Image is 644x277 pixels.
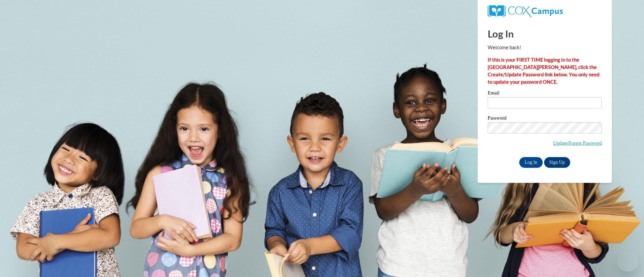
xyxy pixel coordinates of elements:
img: COX Campus [488,5,563,17]
input: Log In [519,157,543,168]
label: Password [488,116,602,122]
iframe: Button to launch messaging window [617,250,639,272]
a: Update/Forgot Password [553,140,602,146]
a: Sign Up [544,157,570,168]
p: Welcome back! [488,44,602,51]
strong: If this is your FIRST TIME logging in to the [GEOGRAPHIC_DATA][PERSON_NAME], click the Create/Upd... [488,57,599,85]
h1: Log In [488,27,602,41]
label: Email [488,90,602,97]
a: COX Campus [488,5,602,17]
